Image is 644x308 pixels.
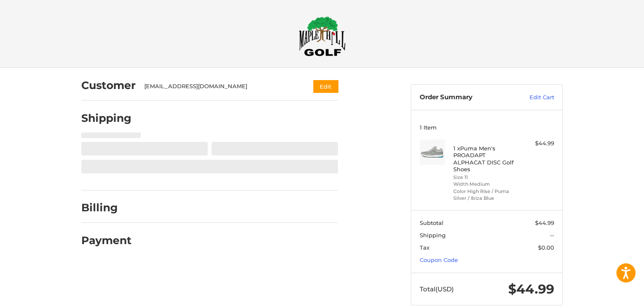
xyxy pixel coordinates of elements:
[550,232,554,239] span: --
[81,201,131,214] h2: Billing
[574,285,644,308] iframe: Google Customer Reviews
[420,219,444,226] span: Subtotal
[81,79,136,92] h2: Customer
[420,244,429,251] span: Tax
[511,93,554,102] a: Edit Cart
[420,232,446,239] span: Shipping
[81,234,132,247] h2: Payment
[313,80,338,92] button: Edit
[453,174,518,181] li: Size 11
[420,93,511,102] h3: Order Summary
[144,82,297,91] div: [EMAIL_ADDRESS][DOMAIN_NAME]
[521,139,554,148] div: $44.99
[453,145,518,173] h4: 1 x Puma Men's PROADAPT ALPHACAT DISC Golf Shoes
[508,281,554,297] span: $44.99
[420,124,554,131] h3: 1 Item
[453,181,518,188] li: Width Medium
[81,112,132,125] h2: Shipping
[420,256,458,263] a: Coupon Code
[299,16,346,56] img: Maple Hill Golf
[538,244,554,251] span: $0.00
[535,219,554,226] span: $44.99
[420,285,454,293] span: Total (USD)
[453,188,518,202] li: Color High Rise / Puma Silver / Ibiza Blue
